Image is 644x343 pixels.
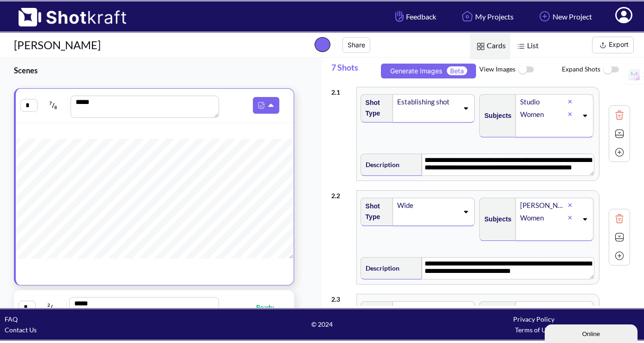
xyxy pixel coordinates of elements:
div: 2 . 2 [331,186,352,201]
h3: Scenes [14,65,299,76]
img: Expand Icon [612,230,626,244]
span: Shot Type [361,199,388,225]
div: Terms of Use [428,324,639,335]
img: Add Icon [612,249,626,263]
span: / [36,300,67,315]
span: List [510,33,543,59]
iframe: chat widget [545,323,639,343]
button: Generate ImagesBeta [381,64,476,78]
span: Description [361,157,399,172]
img: Card Icon [475,40,487,52]
div: Women [519,108,568,121]
span: / [38,98,68,113]
span: Cards [470,33,510,59]
div: Establishing shot [396,96,459,108]
span: View Images [479,60,562,80]
img: List Icon [515,40,527,52]
div: Wide [396,303,459,315]
img: Pdf Icon [255,99,267,111]
img: Home Icon [459,8,475,24]
button: Share [342,37,370,53]
span: 8 [52,306,55,312]
span: © 2024 [216,319,428,330]
img: ToggleOff Icon [600,60,621,80]
a: My Projects [452,4,521,29]
span: 7 [49,100,52,106]
div: [PERSON_NAME] [519,199,568,212]
button: Export [592,37,634,53]
div: Wide [396,199,459,212]
span: Shot Type [361,95,388,121]
img: Expand Icon [612,127,626,141]
div: 2 . 1 [331,82,352,97]
img: Trash Icon [612,108,626,122]
span: Description [361,260,399,276]
span: Ready [256,302,283,312]
span: Subjects [480,108,511,123]
span: Feedback [393,11,436,22]
div: 2 . 3 [331,289,352,304]
span: Shot Type [361,302,388,328]
a: New Project [530,4,599,29]
span: Subjects [480,212,511,227]
div: Women [519,212,568,224]
img: Add Icon [537,8,553,24]
div: Studio [519,96,568,108]
a: FAQ [5,315,18,323]
div: [PERSON_NAME] [519,303,568,315]
img: Add Icon [612,145,626,159]
span: Beta [447,66,467,75]
span: 7 Shots [331,58,378,82]
span: 2 [47,302,50,308]
img: Trash Icon [612,212,626,226]
div: Privacy Policy [428,314,639,324]
a: Contact Us [5,326,37,334]
img: ToggleOff Icon [515,60,536,80]
img: Export Icon [597,39,609,51]
img: Hand Icon [393,8,406,24]
span: 8 [54,104,57,110]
